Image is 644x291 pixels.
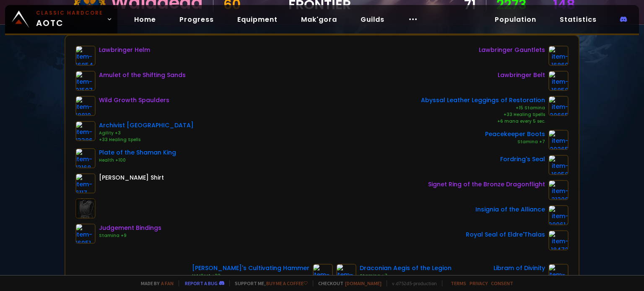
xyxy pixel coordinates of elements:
div: Stamina +7 [485,139,545,145]
a: Progress [173,11,221,28]
div: Libram of Divinity [493,264,545,273]
div: [PERSON_NAME]'s Cultivating Hammer [192,264,309,273]
span: Made by [136,280,174,286]
img: item-16951 [75,224,96,244]
a: Privacy [470,280,488,286]
div: Signet Ring of the Bronze Dragonflight [428,180,545,189]
div: Health +100 [99,157,176,164]
small: Classic Hardcore [36,9,103,17]
a: Consent [491,280,513,286]
div: +6 mana every 5 sec. [421,118,545,125]
a: Equipment [231,11,284,28]
div: Intellect +22 [192,273,309,279]
img: item-21507 [75,71,96,91]
a: Population [488,11,543,28]
a: Guilds [354,11,391,28]
img: item-209614 [548,205,569,225]
img: item-20265 [548,130,569,150]
a: Statistics [553,11,603,28]
a: a fan [161,280,174,286]
div: +33 Healing Spells [99,136,194,143]
div: Royal Seal of Eldre'Thalas [466,230,545,239]
img: item-16058 [548,155,569,175]
img: item-16858 [548,71,569,91]
div: Lawbringer Gauntlets [479,46,545,54]
a: Mak'gora [294,11,344,28]
div: Stamina +7 [360,273,452,279]
img: item-23201 [548,264,569,284]
span: v. d752d5 - production [387,280,437,286]
div: Draconian Aegis of the Legion [360,264,452,273]
img: item-20665 [548,96,569,116]
a: Home [127,11,163,28]
a: [DOMAIN_NAME] [345,280,382,286]
div: [PERSON_NAME] Shirt [99,173,164,182]
div: Plate of the Shaman King [99,148,176,157]
a: Report a bug [185,280,218,286]
span: AOTC [36,9,103,29]
a: Buy me a coffee [266,280,308,286]
div: Peacekeeper Boots [485,130,545,139]
div: Abyssal Leather Leggings of Restoration [421,96,545,105]
a: Classic HardcoreAOTC [5,5,117,33]
div: Agility +3 [99,130,194,136]
div: Stamina +9 [99,232,161,239]
span: Checkout [313,280,382,286]
div: Archivist [GEOGRAPHIC_DATA] [99,121,194,130]
div: Insignia of the Alliance [475,205,545,214]
img: item-18472 [548,230,569,250]
div: +33 Healing Spells [421,111,545,118]
img: item-13386 [75,121,96,141]
img: item-16854 [75,46,96,66]
img: item-18810 [75,96,96,116]
img: item-16860 [548,46,569,66]
img: item-13168 [75,148,96,168]
div: Lawbringer Belt [498,71,545,80]
div: Fordring's Seal [500,155,545,164]
a: Terms [451,280,466,286]
div: Amulet of the Shifting Sands [99,71,186,80]
div: Lawbringer Helm [99,46,150,54]
span: Support me, [229,280,308,286]
img: item-6117 [75,173,96,193]
div: Wild Growth Spaulders [99,96,169,105]
img: item-22380 [313,264,333,284]
div: +15 Stamina [421,105,545,111]
img: item-21208 [548,180,569,200]
img: item-22336 [336,264,356,284]
div: Judgement Bindings [99,224,161,232]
